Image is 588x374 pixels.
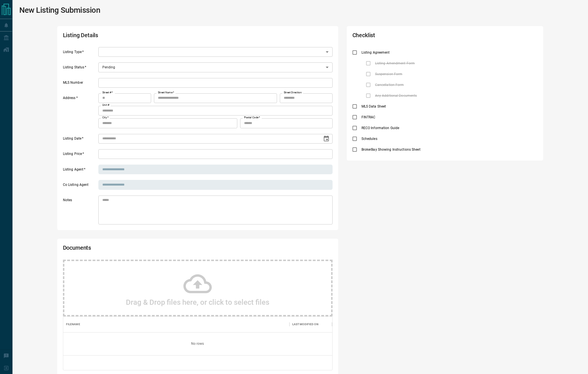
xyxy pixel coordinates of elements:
label: MLS Number [63,80,97,88]
div: Pending [98,62,333,72]
label: Listing Type [63,50,97,57]
span: Schedules [360,136,379,141]
div: Filename [63,316,289,332]
span: BrokerBay Showing Instructions Sheet [360,147,422,152]
h2: Documents [63,244,225,254]
div: Last Modified On [289,316,332,332]
h1: New Listing Submission [19,6,100,15]
label: Street Direction [284,91,302,94]
label: Unit # [102,103,109,107]
label: Listing Date [63,136,97,144]
h2: Checklist [352,32,464,41]
button: Choose date [321,133,332,144]
span: RECO Information Guide [360,125,401,131]
label: Street Name [158,91,174,94]
label: Street # [102,91,113,94]
h2: Listing Details [63,32,225,41]
span: Suspension Form [374,72,404,77]
span: FINTRAC [360,115,377,120]
label: Listing Price [63,152,97,159]
label: Notes [63,198,97,224]
div: Last Modified On [292,316,318,332]
label: Address [63,96,97,128]
label: City [102,116,109,119]
span: Any Additional Documents [374,93,418,98]
span: Cancellation Form [374,82,405,87]
span: Listing Amendment Form [374,61,416,66]
div: Drag & Drop files here, or click to select files [63,260,333,316]
span: Listing Agreement [360,50,391,55]
div: Filename [66,316,80,332]
label: Postal Code [244,116,260,119]
span: MLS Data Sheet [360,104,388,109]
h2: Drag & Drop files here, or click to select files [126,298,269,306]
label: Listing Agent [63,167,97,175]
label: Co Listing Agent [63,182,97,190]
label: Listing Status [63,65,97,72]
